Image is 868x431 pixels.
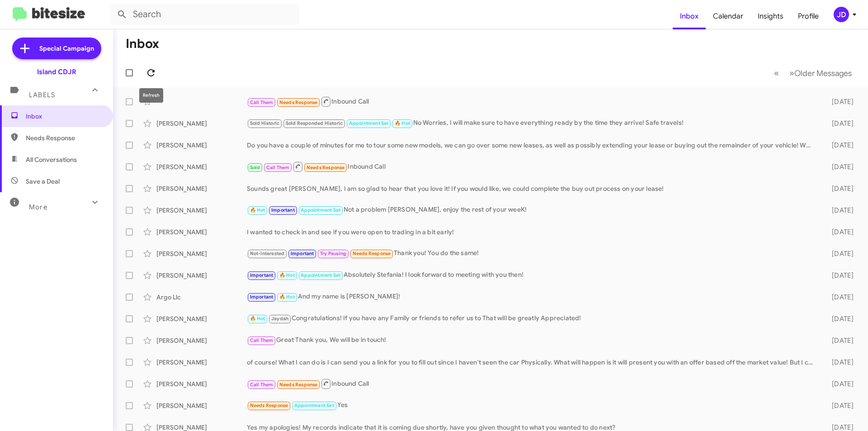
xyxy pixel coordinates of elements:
[817,336,861,345] div: [DATE]
[769,64,857,82] nav: Page navigation example
[250,403,288,408] span: Needs Response
[156,336,247,345] div: [PERSON_NAME]
[156,271,247,280] div: [PERSON_NAME]
[250,337,274,343] span: Call Them
[673,3,706,29] a: Inbox
[817,358,861,367] div: [DATE]
[26,155,77,164] span: All Conversations
[279,99,318,105] span: Needs Response
[286,120,343,126] span: Sold Responded Historic
[301,272,340,278] span: Appointment Set
[279,272,295,278] span: 🔥 Hot
[817,271,861,280] div: [DATE]
[817,97,861,106] div: [DATE]
[791,3,826,29] a: Profile
[250,165,260,171] span: Sold
[139,88,163,103] div: Refresh
[279,382,318,388] span: Needs Response
[271,207,295,213] span: Important
[247,161,817,172] div: Inbound Call
[307,165,345,171] span: Needs Response
[247,358,817,367] div: of course! What I can do is I can send you a link for you to fill out since I haven't seen the ca...
[320,251,346,256] span: Try Pausing
[817,379,861,388] div: [DATE]
[247,141,817,150] div: Do you have a couple of minutes for me to tour some new models, we can go over some new leases, a...
[301,207,340,213] span: Appointment Set
[26,112,103,121] span: Inbox
[29,203,47,211] span: More
[395,120,410,126] span: 🔥 Hot
[817,206,861,215] div: [DATE]
[156,184,247,193] div: [PERSON_NAME]
[156,206,247,215] div: [PERSON_NAME]
[291,251,314,256] span: Important
[26,177,60,186] span: Save a Deal
[817,162,861,171] div: [DATE]
[750,3,791,29] a: Insights
[26,133,103,142] span: Needs Response
[817,293,861,302] div: [DATE]
[817,401,861,410] div: [DATE]
[126,37,159,51] h1: Inbox
[774,67,779,79] span: «
[156,379,247,388] div: [PERSON_NAME]
[250,382,274,388] span: Call Them
[266,165,290,171] span: Call Them
[817,184,861,193] div: [DATE]
[247,184,817,193] div: Sounds great [PERSON_NAME], I am so glad to hear that you love it! If you would like, we could co...
[250,99,274,105] span: Call Them
[789,67,794,79] span: »
[353,251,391,256] span: Needs Response
[247,227,817,237] div: I wanted to check in and see if you were open to trading in a bit early!
[817,227,861,237] div: [DATE]
[247,270,817,280] div: Absolutely Stefania! I look forward to meeting with you then!
[271,316,288,322] span: Jaydah
[250,207,265,213] span: 🔥 Hot
[247,400,817,411] div: Yes
[817,141,861,150] div: [DATE]
[29,91,55,99] span: Labels
[247,96,817,107] div: Inbound Call
[706,3,750,29] a: Calendar
[156,401,247,410] div: [PERSON_NAME]
[817,249,861,258] div: [DATE]
[37,67,76,76] div: Island CDJR
[834,7,849,22] div: JD
[247,313,817,324] div: Congratulations! If you have any Family or friends to refer us to That will be greatly Appreciated!
[156,293,247,302] div: Argo Llc
[794,68,852,78] span: Older Messages
[156,314,247,323] div: [PERSON_NAME]
[349,120,389,126] span: Appointment Set
[156,162,247,171] div: [PERSON_NAME]
[247,205,817,215] div: Not a problem [PERSON_NAME], enjoy the rest of your weeK!
[156,141,247,150] div: [PERSON_NAME]
[279,294,295,300] span: 🔥 Hot
[294,403,334,408] span: Appointment Set
[250,120,280,126] span: Sold Historic
[784,64,857,82] button: Next
[156,119,247,128] div: [PERSON_NAME]
[247,248,817,259] div: Thank you! You do the same!
[826,7,858,22] button: JD
[250,316,265,322] span: 🔥 Hot
[39,44,94,53] span: Special Campaign
[250,294,274,300] span: Important
[156,358,247,367] div: [PERSON_NAME]
[156,227,247,237] div: [PERSON_NAME]
[12,38,101,59] a: Special Campaign
[109,4,299,25] input: Search
[247,292,817,302] div: And my name is [PERSON_NAME]!
[817,314,861,323] div: [DATE]
[247,118,817,128] div: No Worries, I will make sure to have everything ready by the time they arrive! Safe travels!
[250,272,274,278] span: Important
[250,251,285,256] span: Not-Interested
[156,249,247,258] div: [PERSON_NAME]
[817,119,861,128] div: [DATE]
[247,335,817,346] div: Great Thank you, We will be in touch!
[769,64,784,82] button: Previous
[247,378,817,389] div: Inbound Call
